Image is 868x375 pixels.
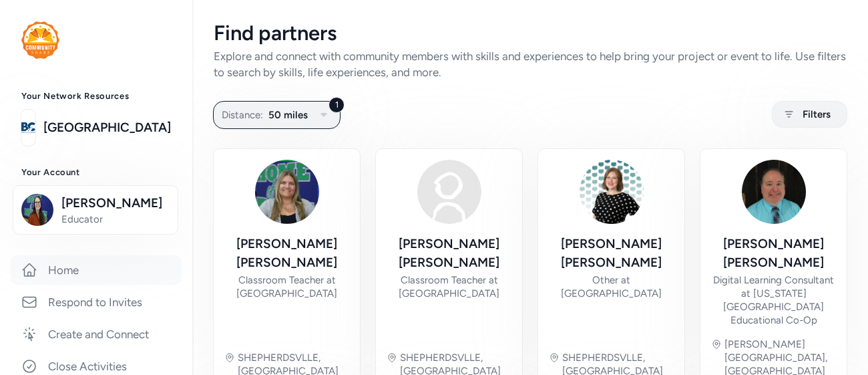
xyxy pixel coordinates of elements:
h3: Your Network Resources [21,91,171,102]
img: Avatar [417,160,481,224]
div: Find partners [214,21,847,45]
a: [GEOGRAPHIC_DATA] [43,118,171,137]
div: [PERSON_NAME] [PERSON_NAME] [387,235,511,272]
span: Filters [803,106,831,122]
a: Home [11,255,182,285]
span: [PERSON_NAME] [61,194,170,213]
div: Explore and connect with community members with skills and experiences to help bring your project... [214,48,847,80]
a: Create and Connect [11,320,182,349]
span: 50 miles [268,107,308,123]
span: Distance: [222,107,263,123]
a: Respond to Invites [11,287,182,317]
img: Avatar [255,160,319,224]
div: Classroom Teacher at [GEOGRAPHIC_DATA] [387,273,511,300]
button: [PERSON_NAME]Educator [13,185,178,235]
button: 1Distance:50 miles [213,101,341,129]
div: Classroom Teacher at [GEOGRAPHIC_DATA] [224,273,349,300]
span: Educator [61,213,170,226]
h3: Your Account [21,167,171,178]
img: logo [21,113,35,142]
img: Avatar [580,160,644,224]
img: logo [21,21,59,59]
img: Avatar [742,160,806,224]
div: Digital Learning Consultant at [US_STATE][GEOGRAPHIC_DATA] Educational Co-Op [711,273,836,327]
div: Other at [GEOGRAPHIC_DATA] [549,273,674,300]
div: [PERSON_NAME] [PERSON_NAME] [549,235,674,272]
div: 1 [329,97,345,113]
div: [PERSON_NAME] [PERSON_NAME] [224,235,349,272]
div: [PERSON_NAME] [PERSON_NAME] [711,235,836,272]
